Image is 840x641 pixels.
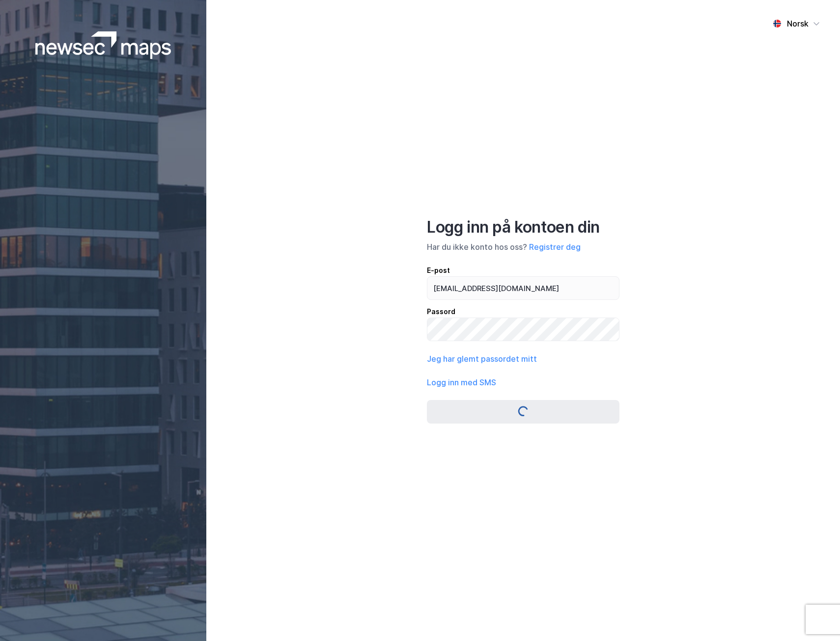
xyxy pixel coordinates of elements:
button: Logg inn med SMS [427,376,496,388]
div: E-post [427,265,619,276]
div: Har du ikke konto hos oss? [427,241,619,253]
div: Norsk [787,18,809,29]
div: Logg inn på kontoen din [427,217,619,237]
div: Passord [427,306,619,318]
iframe: Chat Widget [791,594,840,641]
img: logoWhite.bf58a803f64e89776f2b079ca2356427.svg [35,31,171,59]
div: Kontrollprogram for chat [791,594,840,641]
button: Jeg har glemt passordet mitt [427,353,537,365]
button: Registrer deg [529,241,581,253]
